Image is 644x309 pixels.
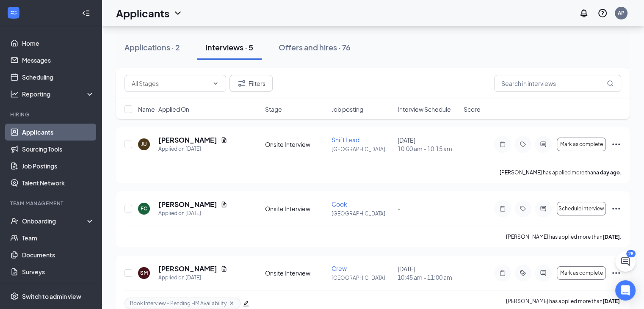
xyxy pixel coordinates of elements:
svg: UserCheck [10,217,19,225]
a: Home [22,35,94,52]
a: Job Postings [22,157,94,174]
svg: ChevronDown [212,80,219,87]
input: Search in interviews [494,75,621,92]
b: a day ago [596,169,620,176]
button: Schedule interview [557,202,606,215]
b: [DATE] [603,298,620,304]
a: Messages [22,52,94,69]
span: Stage [265,105,282,113]
div: [DATE] [398,136,459,153]
p: [PERSON_NAME] has applied more than . [500,169,621,176]
input: All Stages [132,79,209,88]
svg: Notifications [579,8,589,18]
svg: Tag [518,141,528,148]
svg: Tag [518,205,528,212]
span: Cook [332,200,347,208]
a: Sourcing Tools [22,141,94,157]
a: Scheduling [22,69,94,86]
svg: Collapse [82,9,90,17]
svg: Note [498,205,508,212]
svg: ActiveChat [538,270,548,276]
svg: ChatActive [620,257,630,267]
svg: Document [221,137,227,143]
h5: [PERSON_NAME] [158,264,217,273]
svg: Note [498,270,508,276]
div: Hiring [10,111,93,118]
svg: ActiveChat [538,141,548,148]
h1: Applicants [116,6,169,20]
span: Book Interview - Pending HM Availability [130,300,227,307]
p: [GEOGRAPHIC_DATA] [332,210,392,217]
div: Applied on [DATE] [158,145,227,153]
svg: Document [221,265,227,272]
span: Name · Applied On [138,105,189,113]
a: Surveys [22,263,94,280]
span: Shift Lead [332,136,359,143]
span: Schedule interview [558,206,604,212]
a: Documents [22,246,94,263]
span: Mark as complete [560,141,603,147]
svg: Filter [237,78,247,88]
div: Onsite Interview [265,269,326,277]
div: Onboarding [22,217,87,225]
div: Applied on [DATE] [158,273,227,282]
a: Applicants [22,124,94,141]
svg: Ellipses [611,139,621,149]
p: [GEOGRAPHIC_DATA] [332,274,392,281]
button: Mark as complete [557,266,606,280]
div: Onsite Interview [265,204,326,213]
div: Switch to admin view [22,292,81,301]
span: Score [464,105,481,113]
div: Applied on [DATE] [158,209,227,218]
div: SM [140,269,148,276]
b: [DATE] [603,234,620,240]
svg: Analysis [10,90,19,98]
div: Onsite Interview [265,140,326,149]
svg: MagnifyingGlass [607,80,614,87]
svg: Document [221,201,227,208]
a: Team [22,229,94,246]
div: Offers and hires · 76 [279,42,351,52]
div: JU [141,141,147,148]
svg: QuestionInfo [597,8,608,18]
div: Open Intercom Messenger [615,280,636,301]
button: ChatActive [615,251,636,272]
svg: Ellipses [611,268,621,278]
p: [PERSON_NAME] has applied more than . [506,233,621,240]
span: Job posting [331,105,363,113]
button: Mark as complete [557,138,606,151]
span: - [398,205,401,212]
span: edit [243,301,249,306]
span: 10:45 am - 11:00 am [398,273,459,281]
span: Crew [332,265,347,272]
p: [GEOGRAPHIC_DATA] [332,146,392,153]
div: Applications · 2 [124,42,180,52]
div: [DATE] [398,265,459,281]
svg: Ellipses [611,204,621,214]
svg: WorkstreamLogo [9,8,18,17]
svg: Cross [228,300,235,306]
div: AP [618,9,625,17]
h5: [PERSON_NAME] [158,200,217,209]
span: Mark as complete [560,270,603,276]
div: 28 [626,250,636,257]
h5: [PERSON_NAME] [158,135,217,145]
svg: ActiveChat [538,205,548,212]
svg: ActiveTag [518,270,528,276]
svg: ChevronDown [173,8,183,18]
span: 10:00 am - 10:15 am [398,144,459,153]
a: Talent Network [22,174,94,191]
div: FC [141,205,147,212]
button: Filter Filters [229,75,273,92]
div: Interviews · 5 [205,42,253,52]
div: Team Management [10,200,93,207]
p: [PERSON_NAME] has applied more than . [506,298,621,309]
span: Interview Schedule [398,105,451,113]
svg: Note [498,141,508,148]
svg: Settings [10,292,19,301]
div: Reporting [22,90,95,98]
